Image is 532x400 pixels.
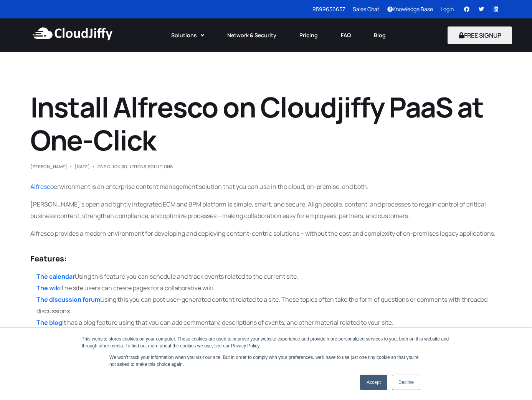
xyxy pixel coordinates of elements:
[36,318,62,327] a: The blog
[97,164,173,169] div: ,
[353,5,380,13] a: Sales Chat
[30,229,496,238] span: Alfresco provides a modern environment for developing and deploying content-centric solutions – w...
[30,182,54,191] a: Alfresco
[288,27,329,44] a: Pricing
[216,27,288,44] a: Network & Security
[36,271,501,282] li: Using this feature you can schedule and track events related to the current site.
[74,164,90,169] span: [DATE]
[30,182,368,191] span: environment is an enterprise content management solution that you can use in the cloud, on-premis...
[97,164,147,169] a: One Click Solutions
[329,27,362,44] a: FAQ
[109,354,423,368] p: We won't track your information when you visit our site. But in order to comply with your prefere...
[36,284,61,292] a: The wiki
[36,295,100,304] a: The discussion forum
[448,31,512,40] a: FREE SIGNUP
[441,5,454,13] a: Login
[30,253,67,264] strong: Features:
[148,164,173,169] a: Solutions
[30,164,67,169] a: [PERSON_NAME]
[36,317,501,328] li: It has a blog feature using that you can add commentary, descriptions of events, and other materi...
[36,282,501,294] li: The site users can create pages for a collaborative wiki.
[387,5,433,13] a: Knowledge Base
[448,26,512,44] button: FREE SIGNUP
[362,27,397,44] a: Blog
[392,375,420,390] a: Decline
[82,336,450,349] div: This website stores cookies on your computer. These cookies are used to improve your website expe...
[160,27,216,44] a: Solutions
[312,5,345,13] a: 9599656657
[36,272,75,281] a: The calendar
[30,200,486,220] span: [PERSON_NAME]’s open and tightly integrated ECM and BPM platform is simple, smart, and secure. Al...
[360,375,387,390] a: Accept
[30,91,501,157] h1: Install Alfresco on Cloudjiffy PaaS at One-Click
[36,294,501,317] li: Using this you can post user-generated content related to a site. These topics often take the for...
